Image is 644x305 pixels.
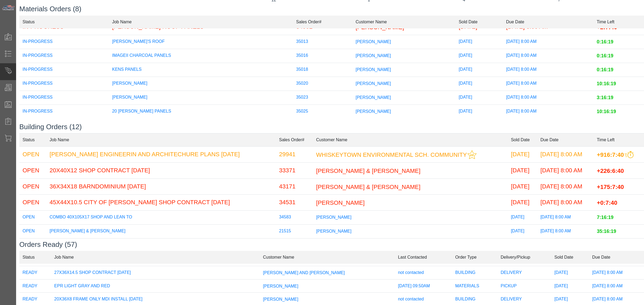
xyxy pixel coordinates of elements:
td: OPEN [19,178,46,195]
td: Sales Order# [293,15,353,28]
td: [DATE] 8:00 AM [503,35,594,49]
td: [PERSON_NAME] ENGINEERIN AND ARCHITECHURE PLANS [DATE] [46,146,276,162]
td: [DATE] [455,77,503,91]
h3: Building Orders (12) [19,123,644,131]
img: This order should be prioritized [624,151,634,158]
span: +0:7:40 [597,199,617,206]
td: Order Type [452,251,497,264]
td: 35020 [293,77,353,91]
span: [PERSON_NAME] & [PERSON_NAME] [316,168,420,174]
td: 35023 [293,91,353,105]
span: [PERSON_NAME] [356,24,404,31]
td: DELIVERY [497,266,551,279]
td: [PERSON_NAME] [46,239,276,252]
td: [DATE] 8:00 AM [589,279,644,293]
td: OPEN [19,211,46,225]
span: [PERSON_NAME] [316,215,352,220]
td: 21515 [276,225,313,239]
td: READY [19,279,51,293]
td: [DATE] 8:00 AM [537,178,594,195]
td: 33371 [276,162,313,178]
td: [DATE] 8:00 AM [503,49,594,63]
td: PICKUP [497,279,551,293]
td: [DATE] [455,63,503,77]
span: +916:7:40 [597,151,624,158]
td: [DATE] 8:00 AM [537,239,594,252]
span: 35:16:19 [597,229,616,234]
td: KENS PANELS [109,63,293,77]
span: [PERSON_NAME] AND [PERSON_NAME] [263,270,345,275]
td: [DATE] [455,49,503,63]
span: 0:16:19 [597,53,613,58]
td: IN-PROGRESS [19,63,109,77]
span: [PERSON_NAME] [356,81,391,86]
td: not contacted [395,266,452,279]
td: 35018 [293,63,353,77]
td: Last Contacted [395,251,452,264]
td: [DATE] 8:00 AM [589,266,644,279]
img: This customer should be prioritized [467,150,477,159]
td: [DATE] [455,105,503,118]
td: [PERSON_NAME] [109,77,293,91]
td: 34583 [276,211,313,225]
td: [DATE] [508,178,537,195]
td: [DATE] [508,146,537,162]
td: 27X36X14.5 SHOP CONTRACT [DATE] [51,266,260,279]
td: [DATE] [508,239,537,252]
span: +2:7:40 [597,24,617,31]
td: [PERSON_NAME] & [PERSON_NAME] [46,225,276,239]
td: Due Date [589,251,644,264]
td: [DATE] [508,211,537,225]
td: [DATE] 8:00 AM [503,63,594,77]
td: [DATE] 8:00 AM [503,77,594,91]
span: [PERSON_NAME] [356,109,391,114]
span: 0:16:19 [597,67,613,72]
span: +226:6:40 [597,168,624,174]
span: 3:16:19 [597,95,613,100]
td: [DATE] [455,35,503,49]
td: [DATE] [508,195,537,211]
span: [PERSON_NAME] [316,229,352,233]
td: Job Name [46,133,276,146]
td: [DATE] [551,279,589,293]
td: IN-PROGRESS [19,77,109,91]
td: Job Name [109,15,293,28]
span: [PERSON_NAME] [356,53,391,58]
td: COMBO 40X105X17 SHOP AND LEAN TO [46,211,276,225]
td: 20 [PERSON_NAME] PANELS [109,105,293,118]
td: 34531 [276,195,313,211]
td: [DATE] 8:00 AM [537,146,594,162]
td: 35013 [293,35,353,49]
td: OPEN [19,195,46,211]
span: [PERSON_NAME] [263,297,298,302]
td: [DATE] 8:00 AM [537,162,594,178]
td: Customer Name [313,133,508,146]
td: 20X40X12 SHOP CONTRACT [DATE] [46,162,276,178]
span: +175:7:40 [597,183,624,190]
td: Due Date [537,133,594,146]
td: Delivery/Pickup [497,251,551,264]
td: Sold Date [551,251,589,264]
td: OPEN [19,162,46,178]
td: [DATE] [455,91,503,105]
span: 7:16:19 [597,215,613,220]
img: Metals Direct Inc Logo [2,5,15,11]
span: [PERSON_NAME] [356,95,391,100]
td: [PERSON_NAME] [109,91,293,105]
td: Status [19,15,109,28]
td: EPR LIGHT GRAY AND RED [51,279,260,293]
span: [PERSON_NAME] [356,67,391,72]
td: [PERSON_NAME]'S ROOF [109,35,293,49]
span: 10:16:19 [597,109,616,114]
span: 10:16:19 [597,81,616,86]
td: Time Left [594,15,644,28]
td: Time Left [594,133,644,146]
h3: Materials Orders (8) [19,5,644,13]
h3: Orders Ready (57) [19,240,644,249]
td: OPEN [19,146,46,162]
td: Customer Name [352,15,455,28]
td: 36X34X18 BARNDOMINIUM [DATE] [46,178,276,195]
span: [PERSON_NAME] & [PERSON_NAME] [316,183,420,190]
td: Job Name [51,251,260,264]
td: Due Date [503,15,594,28]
